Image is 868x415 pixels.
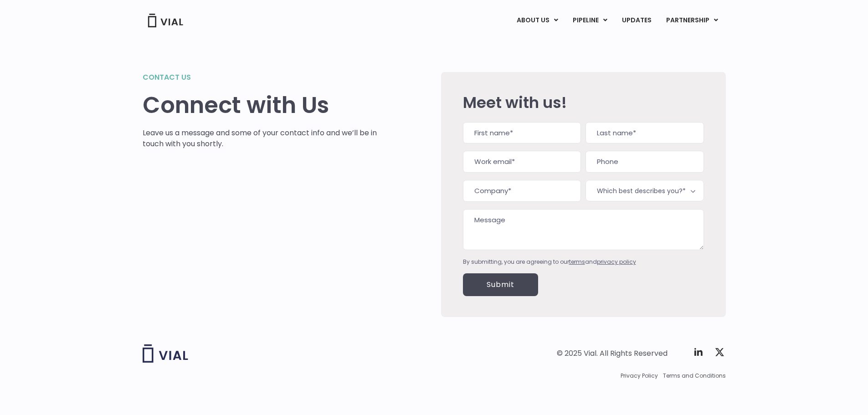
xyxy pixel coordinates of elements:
p: Leave us a message and some of your contact info and we’ll be in touch with you shortly. [143,128,377,149]
h2: Meet with us! [463,94,704,111]
a: Terms and Conditions [663,372,726,380]
a: PARTNERSHIPMenu Toggle [659,13,725,28]
img: Vial Logo [147,14,184,27]
h2: Contact us [143,72,377,83]
img: Vial logo wih "Vial" spelled out [143,344,188,363]
span: Which best describes you?* [586,180,704,201]
input: Submit [463,273,538,296]
a: ABOUT USMenu Toggle [509,13,565,28]
div: By submitting, you are agreeing to our and [463,258,704,266]
input: First name* [463,122,581,144]
input: Company* [463,180,581,202]
input: Phone [586,151,704,173]
input: Last name* [586,122,704,144]
a: PIPELINEMenu Toggle [565,13,614,28]
a: UPDATES [615,13,658,28]
input: Work email* [463,151,581,173]
a: privacy policy [597,258,636,266]
h1: Connect with Us [143,92,377,118]
a: terms [569,258,585,266]
div: © 2025 Vial. All Rights Reserved [557,348,668,359]
a: Privacy Policy [621,372,658,380]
